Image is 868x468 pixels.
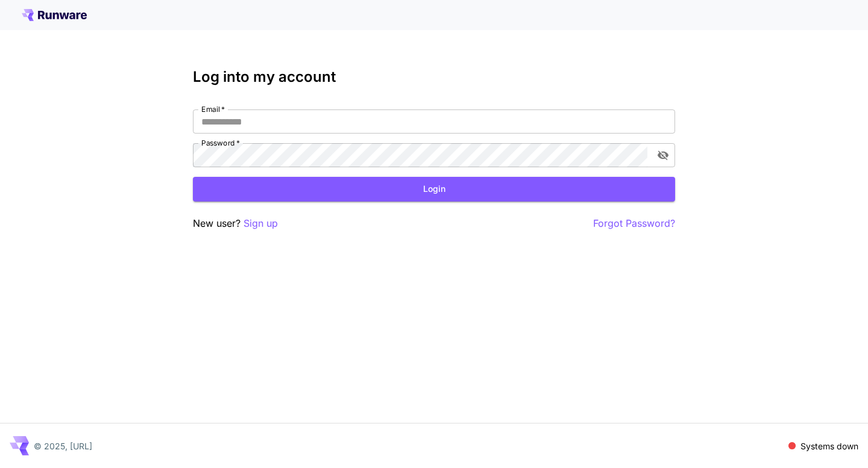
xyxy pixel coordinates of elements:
button: Sign up [244,216,278,231]
button: Forgot Password? [593,216,675,231]
label: Password [201,138,240,148]
h3: Log into my account [193,69,675,85]
p: Systems down [800,440,858,452]
button: Login [193,177,675,202]
p: © 2025, [URL] [34,440,92,452]
p: New user? [193,216,278,231]
label: Email [201,104,225,114]
button: toggle password visibility [652,144,674,166]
